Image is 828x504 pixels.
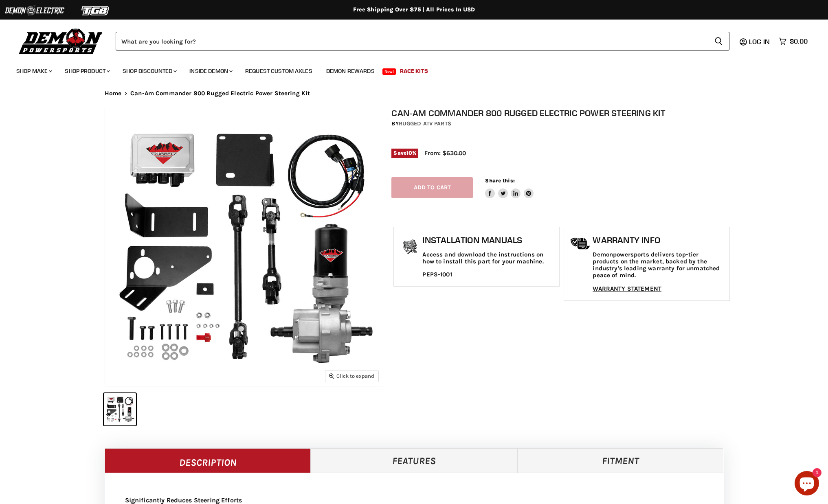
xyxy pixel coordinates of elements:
span: New! [382,68,396,75]
a: PEPS-1001 [422,271,452,278]
p: Access and download the instructions on how to install this part for your machine. [422,251,555,265]
img: install_manual-icon.png [400,237,420,258]
a: Features [311,448,517,473]
aside: Share this: [485,177,534,199]
button: Search [708,32,729,50]
span: From: $630.00 [424,149,466,157]
form: Product [116,32,729,50]
div: Free Shipping Over $75 | All Prices In USD [88,6,740,13]
span: 10 [406,150,412,156]
span: Share this: [485,177,514,184]
nav: Breadcrumbs [88,90,740,97]
a: Inside Demon [183,63,237,79]
img: Demon Electric Logo 2 [4,3,65,18]
a: Log in [745,38,775,45]
button: IMAGE thumbnail [104,393,136,425]
a: Rugged ATV Parts [399,120,451,127]
h1: Warranty Info [593,235,725,245]
input: Search [116,32,708,50]
a: Fitment [517,448,724,473]
img: Demon Powersports [16,26,105,55]
span: Click to expand [329,373,374,379]
inbox-online-store-chat: Shopify online store chat [792,471,821,497]
a: Request Custom Axles [239,63,318,79]
h1: Can-Am Commander 800 Rugged Electric Power Steering Kit [391,108,732,118]
img: warranty-icon.png [570,237,591,250]
a: Home [105,90,122,97]
a: Demon Rewards [320,63,381,79]
img: TGB Logo 2 [65,3,126,18]
ul: Main menu [10,59,806,79]
span: Save % [391,149,418,158]
a: Description [105,448,311,473]
h1: Installation Manuals [422,235,555,245]
span: Can-Am Commander 800 Rugged Electric Power Steering Kit [130,90,310,97]
p: Demonpowersports delivers top-tier products on the market, backed by the industry's leading warra... [593,251,725,279]
button: Click to expand [325,370,378,381]
div: by [391,119,732,128]
a: Shop Product [59,63,115,79]
a: Shop Discounted [116,63,182,79]
span: Log in [749,37,770,46]
a: Race Kits [394,63,434,79]
img: IMAGE [105,108,383,386]
a: Shop Make [10,63,57,79]
a: WARRANTY STATEMENT [593,285,661,292]
a: $0.00 [775,35,812,47]
span: $0.00 [790,37,808,45]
